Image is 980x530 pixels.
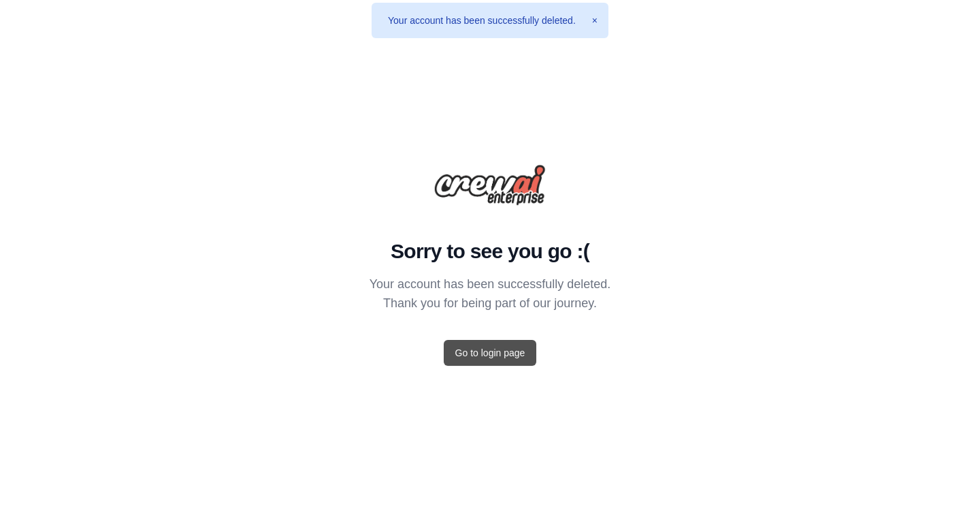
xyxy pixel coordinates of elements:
[370,275,611,294] p: Your account has been successfully deleted.
[382,8,581,33] p: Your account has been successfully deleted.
[592,14,598,27] button: ×
[444,340,537,366] a: Go to login page
[434,164,546,206] img: Logo
[370,294,611,313] p: Thank you for being part of our journey.
[370,239,611,264] h1: Sorry to see you go :(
